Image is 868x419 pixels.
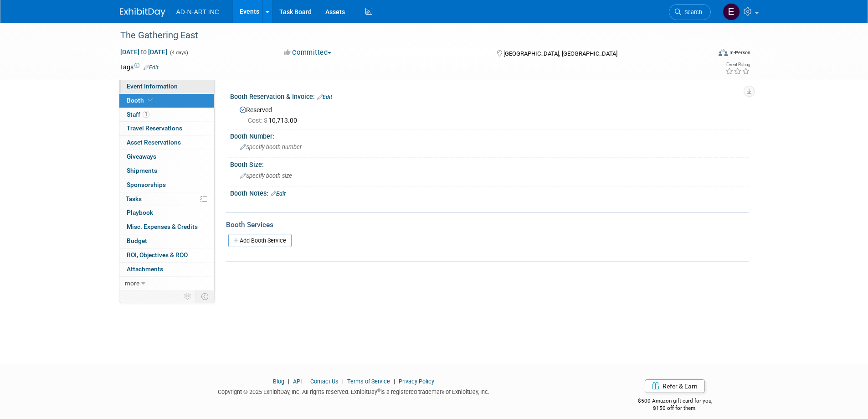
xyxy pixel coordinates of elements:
[273,378,284,385] a: Blog
[139,48,148,56] span: to
[119,206,214,220] a: Playbook
[127,237,147,244] span: Budget
[119,80,214,93] a: Event Information
[347,378,390,385] a: Terms of Service
[286,378,292,385] span: |
[230,90,749,102] div: Booth Reservation & Invoice:
[119,150,214,164] a: Giveaways
[669,4,711,20] a: Search
[119,164,214,178] a: Shipments
[119,122,214,135] a: Travel Reservations
[119,136,214,150] a: Asset Reservations
[148,98,153,103] i: Booth reservation complete
[119,192,214,206] a: Tasks
[281,48,335,57] button: Committed
[127,111,149,118] span: Staff
[127,153,156,160] span: Giveaways
[125,279,139,287] span: more
[725,62,750,67] div: Event Rating
[601,404,749,412] div: $150 off for them.
[271,191,286,197] a: Edit
[127,265,163,273] span: Attachments
[144,64,159,71] a: Edit
[240,172,292,179] span: Specify booth size
[723,3,740,21] img: Eddy Ding
[237,103,742,125] div: Reserved
[169,50,188,56] span: (4 days)
[645,379,705,393] a: Refer & Earn
[127,181,166,188] span: Sponsorships
[377,388,380,393] sup: ®
[119,108,214,122] a: Staff1
[719,49,728,56] img: Format-Inperson.png
[127,223,198,230] span: Misc. Expenses & Credits
[119,234,214,248] a: Budget
[391,378,397,385] span: |
[681,9,702,16] span: Search
[119,263,214,276] a: Attachments
[317,94,332,100] a: Edit
[729,49,750,56] div: In-Person
[176,8,219,16] span: AD-N-ART INC
[120,48,168,56] span: [DATE] [DATE]
[180,290,196,302] td: Personalize Event Tab Strip
[127,209,153,216] span: Playbook
[230,158,749,169] div: Booth Size:
[127,97,154,104] span: Booth
[119,94,214,108] a: Booth
[248,117,268,124] span: Cost: $
[117,27,697,44] div: The Gathering East
[119,248,214,262] a: ROI, Objectives & ROO
[120,8,165,17] img: ExhibitDay
[293,378,302,385] a: API
[230,186,749,198] div: Booth Notes:
[240,144,302,150] span: Specify booth number
[503,50,617,57] span: [GEOGRAPHIC_DATA], [GEOGRAPHIC_DATA]
[303,378,309,385] span: |
[340,378,346,385] span: |
[657,47,751,61] div: Event Format
[127,124,182,132] span: Travel Reservations
[228,234,292,247] a: Add Booth Service
[126,195,142,202] span: Tasks
[119,277,214,290] a: more
[127,83,178,90] span: Event Information
[143,111,149,118] span: 1
[120,62,159,72] td: Tags
[195,290,214,302] td: Toggle Event Tabs
[230,129,749,141] div: Booth Number:
[127,251,188,259] span: ROI, Objectives & ROO
[119,178,214,192] a: Sponsorships
[127,139,181,146] span: Asset Reservations
[119,220,214,234] a: Misc. Expenses & Credits
[120,386,588,396] div: Copyright © 2025 ExhibitDay, Inc. All rights reserved. ExhibitDay is a registered trademark of Ex...
[226,220,749,230] div: Booth Services
[248,117,301,124] span: 10,713.00
[601,391,749,412] div: $500 Amazon gift card for you,
[399,378,434,385] a: Privacy Policy
[127,167,157,174] span: Shipments
[310,378,339,385] a: Contact Us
